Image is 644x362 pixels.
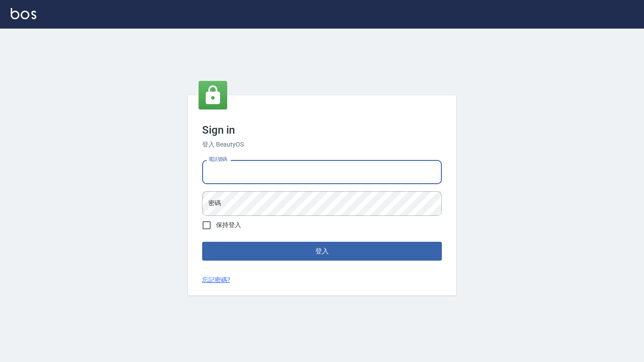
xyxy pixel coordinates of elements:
img: Logo [11,8,36,19]
h3: Sign in [202,124,442,136]
h6: 登入 BeautyOS [202,140,442,149]
label: 電話號碼 [208,156,227,163]
span: 保持登入 [216,220,241,230]
a: 忘記密碼? [202,275,230,285]
button: 登入 [202,242,442,261]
